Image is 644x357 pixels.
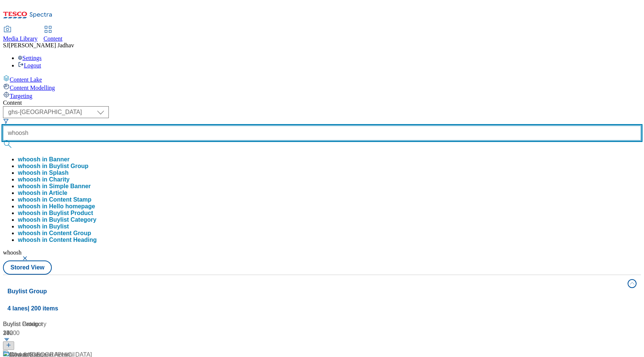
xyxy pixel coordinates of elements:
button: whoosh in Buylist Product [18,210,93,217]
span: Buylist Product [49,210,93,216]
button: whoosh in Content Heading [18,237,97,243]
h4: Buylist Group [7,287,623,296]
span: whoosh [3,249,22,256]
div: whoosh in [18,223,69,230]
a: Settings [18,55,42,61]
button: whoosh in Simple Banner [18,183,91,190]
span: Content [44,35,63,42]
div: whoosh in [18,176,70,183]
span: Buylist [49,223,69,230]
button: Stored View [3,260,52,275]
button: whoosh in Buylist Group [18,163,88,170]
button: whoosh in Content Group [18,230,91,237]
a: Content Modelling [3,83,641,91]
span: Targeting [10,93,32,99]
button: Buylist Group4 lanes| 200 items [3,275,641,317]
a: Content Lake [3,75,641,83]
span: Article [49,190,67,196]
span: SJ [3,42,9,48]
button: whoosh in Splash [18,170,69,176]
span: Buylist Category [49,217,97,223]
div: 10000 [3,329,234,338]
button: whoosh in Charity [18,176,70,183]
div: whoosh in [18,190,67,196]
button: whoosh in Buylist Category [18,217,97,223]
div: Buylist Product [3,320,234,329]
span: Media Library [3,35,38,42]
span: 4 lanes | 200 items [7,305,58,312]
span: Charity [49,176,70,183]
button: whoosh in Article [18,190,67,196]
input: Search [3,126,641,140]
button: whoosh in Hello homepage [18,203,95,210]
a: Targeting [3,91,641,99]
span: Content Lake [10,76,42,83]
button: whoosh in Buylist [18,223,69,230]
div: Content [3,99,641,106]
svg: Search Filters [3,118,9,124]
span: [PERSON_NAME] Jadhav [9,42,74,48]
button: whoosh in Content Stamp [18,196,91,203]
a: Media Library [3,26,38,42]
div: whoosh in [18,210,93,217]
span: Content Modelling [10,85,55,91]
button: whoosh in Banner [18,156,70,163]
a: Content [44,26,63,42]
div: 362 [3,329,101,338]
a: Logout [18,62,41,69]
div: whoosh in [18,217,97,223]
div: Buylist Category [3,320,101,329]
